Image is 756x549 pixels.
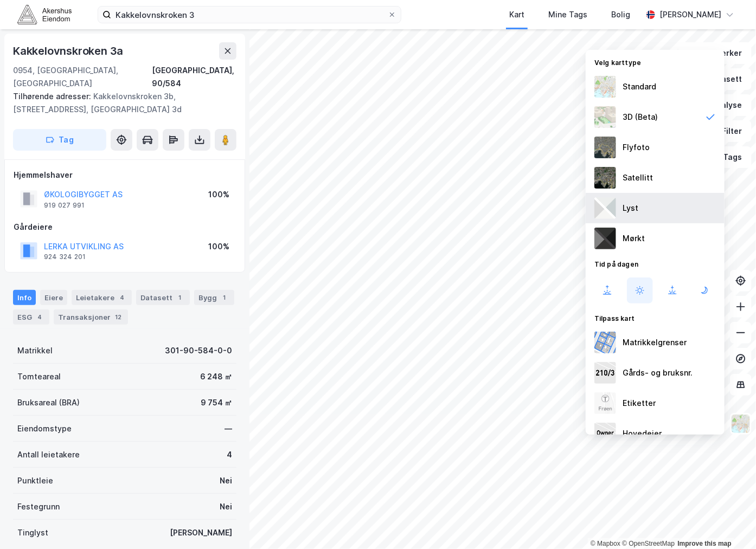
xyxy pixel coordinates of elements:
[622,540,675,547] a: OpenStreetMap
[208,188,229,201] div: 100%
[220,500,232,513] div: Nei
[702,497,756,549] iframe: Chat Widget
[611,8,630,21] div: Bolig
[586,52,725,72] div: Velg karttype
[623,427,662,440] div: Hovedeier
[594,228,616,249] img: nCdM7BzjoCAAAAAElFTkSuQmCC
[586,308,725,327] div: Tilpass kart
[623,232,645,245] div: Mørkt
[594,362,616,384] img: cadastreKeys.547ab17ec502f5a4ef2b.jpeg
[14,221,236,234] div: Gårdeiere
[34,312,45,322] div: 4
[220,474,232,487] div: Nei
[509,8,524,21] div: Kart
[731,414,751,434] img: Z
[17,344,53,357] div: Matrikkel
[17,474,53,487] div: Punktleie
[594,197,616,219] img: luj3wr1y2y3+OchiMxRmMxRlscgabnMEmZ7DJGWxyBpucwSZnsMkZbHIGm5zBJmewyRlscgabnMEmZ7DJGWxyBpucwSZnsMkZ...
[17,500,60,513] div: Festegrunn
[13,129,106,151] button: Tag
[17,5,72,24] img: akershus-eiendom-logo.9091f326c980b4bce74ccdd9f866810c.svg
[14,169,236,182] div: Hjemmelshaver
[594,167,616,189] img: 9k=
[13,42,125,60] div: Kakkelovnskroken 3a
[548,8,587,21] div: Mine Tags
[17,448,80,461] div: Antall leietakere
[623,366,693,379] div: Gårds- og bruksnr.
[17,526,48,539] div: Tinglyst
[678,42,752,64] button: Bokmerker
[594,392,616,414] img: Z
[175,292,185,303] div: 1
[623,202,638,215] div: Lyst
[678,540,732,547] a: Improve this map
[200,370,232,383] div: 6 248 ㎡
[702,497,756,549] div: Kontrollprogram for chat
[194,290,234,305] div: Bygg
[40,290,67,305] div: Eiere
[594,332,616,353] img: cadastreBorders.cfe08de4b5ddd52a10de.jpeg
[227,448,232,461] div: 4
[659,8,721,21] div: [PERSON_NAME]
[54,309,128,325] div: Transaksjoner
[13,309,49,325] div: ESG
[586,254,725,273] div: Tid på dagen
[13,290,36,305] div: Info
[111,7,388,23] input: Søk på adresse, matrikkel, gårdeiere, leietakere eller personer
[594,423,616,444] img: majorOwner.b5e170eddb5c04bfeeff.jpeg
[113,312,124,322] div: 12
[700,120,752,142] button: Filter
[13,92,93,101] span: Tilhørende adresser:
[623,397,656,410] div: Etiketter
[117,292,127,303] div: 4
[623,111,658,124] div: 3D (Beta)
[152,64,236,90] div: [GEOGRAPHIC_DATA], 90/584
[219,292,230,303] div: 1
[17,396,80,409] div: Bruksareal (BRA)
[225,422,232,435] div: —
[701,146,752,168] button: Tags
[136,290,190,305] div: Datasett
[594,106,616,128] img: Z
[623,141,650,154] div: Flyfoto
[13,90,228,116] div: Kakkelovnskroken 3b, [STREET_ADDRESS], [GEOGRAPHIC_DATA] 3d
[170,526,232,539] div: [PERSON_NAME]
[165,344,232,357] div: 301-90-584-0-0
[594,137,616,158] img: Z
[594,76,616,98] img: Z
[72,290,132,305] div: Leietakere
[623,80,656,93] div: Standard
[13,64,152,90] div: 0954, [GEOGRAPHIC_DATA], [GEOGRAPHIC_DATA]
[17,370,61,383] div: Tomteareal
[623,336,687,349] div: Matrikkelgrenser
[591,540,620,547] a: Mapbox
[44,201,85,210] div: 919 027 991
[44,253,86,261] div: 924 324 201
[201,396,232,409] div: 9 754 ㎡
[17,422,72,435] div: Eiendomstype
[208,240,229,253] div: 100%
[623,171,653,184] div: Satellitt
